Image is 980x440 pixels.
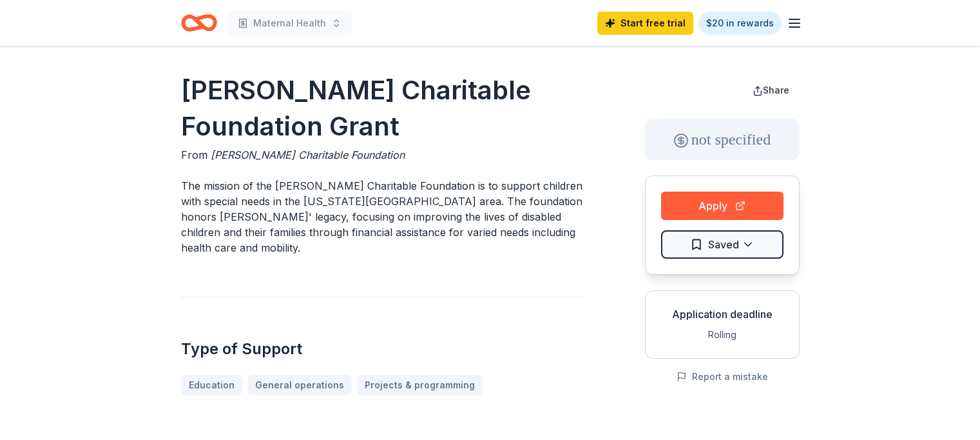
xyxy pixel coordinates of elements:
[763,85,789,95] span: Share
[698,12,782,35] a: $20 in rewards
[661,192,783,220] button: Apply
[253,15,326,31] span: Maternal Health
[742,77,800,103] button: Share
[211,148,405,161] span: [PERSON_NAME] Charitable Foundation
[656,327,789,343] div: Rolling
[227,10,352,36] button: Maternal Health
[677,369,768,385] button: Report a mistake
[181,147,583,163] div: From
[247,375,352,395] a: General operations
[181,375,242,395] a: Education
[181,339,583,359] h2: Type of Support
[597,12,693,35] a: Start free trial
[181,178,583,255] p: The mission of the [PERSON_NAME] Charitable Foundation is to support children with special needs ...
[656,306,789,322] div: Application deadline
[661,230,783,259] button: Saved
[181,8,217,38] a: Home
[645,119,800,160] div: not specified
[357,375,483,395] a: Projects & programming
[708,236,739,253] span: Saved
[181,72,583,145] h1: [PERSON_NAME] Charitable Foundation Grant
